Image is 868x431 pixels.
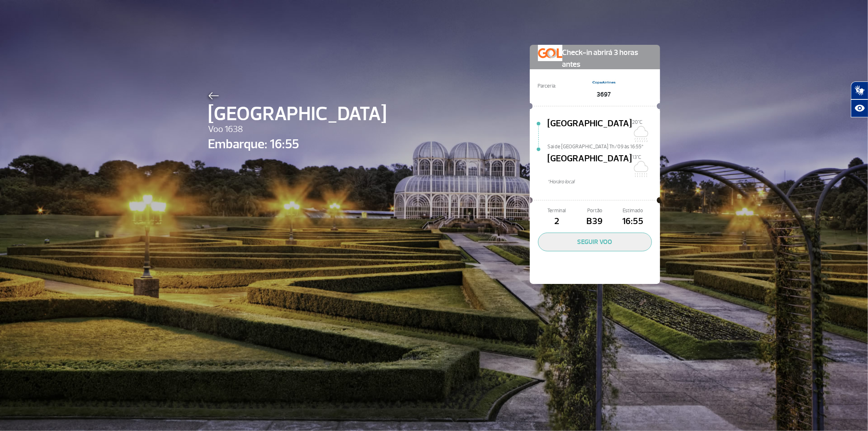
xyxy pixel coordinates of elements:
[547,143,660,149] span: Sai de [GEOGRAPHIC_DATA] Th/09 às 16:55*
[614,207,652,215] span: Estimado
[547,117,632,143] span: [GEOGRAPHIC_DATA]
[614,215,652,229] span: 16:55
[208,134,387,154] span: Embarque: 16:55
[562,45,652,70] span: Check-in abrirá 3 horas antes
[538,207,576,215] span: Terminal
[576,207,614,215] span: Portão
[851,81,868,99] button: Abrir tradutor de língua de sinais.
[632,119,643,125] span: 20°C
[538,233,652,251] button: SEGUIR VOO
[592,90,616,99] span: 3697
[547,178,660,186] span: *Horáro local
[208,123,387,136] span: Voo 1638
[851,99,868,117] button: Abrir recursos assistivos.
[851,81,868,117] div: Plugin de acessibilidade da Hand Talk.
[576,215,614,229] span: B39
[632,126,648,142] img: Chuvoso
[632,161,648,177] img: Nublado
[538,215,576,229] span: 2
[632,154,641,161] span: 13°C
[538,82,556,90] span: Parceria:
[208,99,387,129] span: [GEOGRAPHIC_DATA]
[547,152,632,178] span: [GEOGRAPHIC_DATA]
